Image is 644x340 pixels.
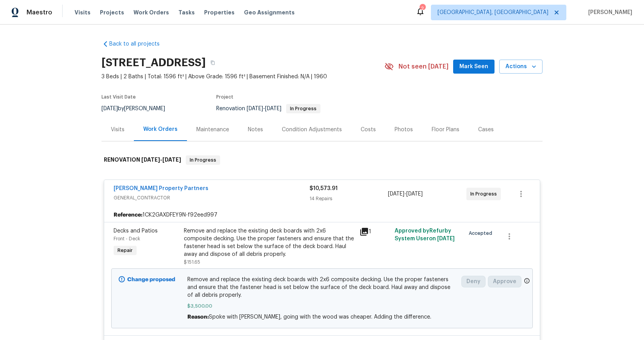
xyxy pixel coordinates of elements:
b: Change proposed [127,277,175,282]
div: Maintenance [196,126,229,134]
span: In Progress [287,106,320,111]
span: - [141,157,181,162]
span: $3,500.00 [187,302,457,310]
a: Back to all projects [101,40,176,48]
span: GENERAL_CONTRACTOR [114,194,310,202]
b: Reference: [114,211,142,219]
span: [DATE] [437,236,455,241]
span: Maestro [27,9,52,16]
span: Work Orders [133,9,169,16]
div: 1 [359,227,390,236]
span: - [388,190,423,198]
button: Deny [461,276,486,287]
span: Tasks [178,10,195,15]
span: Accepted [469,229,495,237]
span: Actions [505,62,536,72]
span: [DATE] [406,191,423,197]
span: [PERSON_NAME] [585,9,632,16]
div: Remove and replace the existing deck boards with 2x6 composite decking. Use the proper fasteners ... [184,227,355,258]
div: 14 Repairs [310,195,388,203]
button: Actions [499,60,543,74]
span: [DATE] [265,106,281,111]
span: Project [216,95,233,99]
span: Approved by Refurby System User on [395,228,455,241]
div: Floor Plans [432,126,459,134]
span: Renovation [216,106,320,111]
span: Properties [204,9,235,16]
span: - [247,106,281,111]
span: Remove and replace the existing deck boards with 2x6 composite decking. Use the proper fasteners ... [187,276,457,299]
div: 1CK2GAXDFEY9N-f92eed997 [104,208,540,222]
span: $10,573.91 [310,186,338,191]
div: 2 [420,5,425,12]
div: Work Orders [143,125,178,133]
span: Decks and Patios [114,228,158,234]
span: [DATE] [162,157,181,162]
span: [DATE] [101,106,118,111]
span: In Progress [187,156,219,164]
span: In Progress [470,190,500,198]
span: 3 Beds | 2 Baths | Total: 1596 ft² | Above Grade: 1596 ft² | Basement Finished: N/A | 1960 [101,73,384,81]
span: $151.65 [184,260,200,264]
span: Reason: [187,314,209,320]
span: [GEOGRAPHIC_DATA], [GEOGRAPHIC_DATA] [438,9,548,16]
h2: [STREET_ADDRESS] [101,59,206,67]
a: [PERSON_NAME] Property Partners [114,186,208,191]
span: Spoke with [PERSON_NAME], going with the wood was cheaper. Adding the difference. [209,314,431,320]
div: by [PERSON_NAME] [101,104,174,113]
span: [DATE] [141,157,160,162]
span: Last Visit Date [101,95,136,99]
div: RENOVATION [DATE]-[DATE]In Progress [101,148,543,173]
button: Mark Seen [453,60,495,74]
h6: RENOVATION [104,155,181,165]
span: Front - Deck [114,236,140,241]
div: Visits [111,126,125,134]
span: Geo Assignments [244,9,295,16]
button: Copy Address [206,56,220,70]
div: Costs [361,126,376,134]
span: Projects [100,9,124,16]
span: Not seen [DATE] [398,63,448,70]
div: Photos [395,126,413,134]
div: Notes [248,126,263,134]
div: Condition Adjustments [282,126,342,134]
button: Approve [488,276,521,287]
span: Repair [114,247,136,254]
div: Cases [478,126,494,134]
span: Visits [75,9,91,16]
span: [DATE] [388,191,404,197]
span: Mark Seen [459,62,488,72]
span: [DATE] [247,106,263,111]
span: Only a market manager or an area construction manager can approve [524,278,530,286]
